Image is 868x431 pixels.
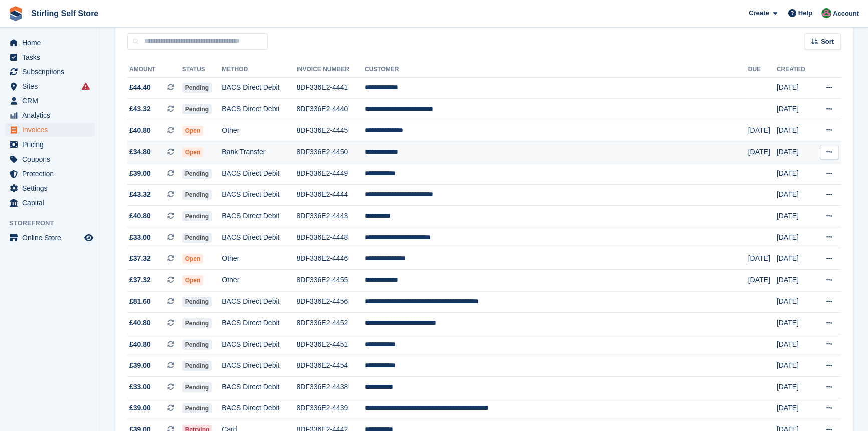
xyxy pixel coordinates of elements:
span: £40.80 [129,339,151,350]
span: £39.00 [129,403,151,413]
td: 8DF336E2-4441 [296,77,364,99]
span: Pricing [22,137,82,152]
td: [DATE] [777,206,814,227]
td: [DATE] [748,120,777,141]
td: 8DF336E2-4449 [296,163,364,185]
th: Amount [127,62,182,78]
span: Pending [182,382,212,392]
span: Sort [821,37,834,47]
td: 8DF336E2-4456 [296,291,364,313]
td: 8DF336E2-4450 [296,141,364,163]
span: £40.80 [129,318,151,328]
span: Open [182,275,204,285]
a: menu [5,108,95,122]
span: £81.60 [129,296,151,307]
td: [DATE] [748,141,777,163]
td: [DATE] [777,77,814,99]
td: [DATE] [777,227,814,248]
span: £39.00 [129,168,151,179]
a: menu [5,65,95,79]
span: Protection [22,167,82,181]
span: Pending [182,169,212,179]
span: Pending [182,340,212,350]
td: 8DF336E2-4443 [296,206,364,227]
td: BACS Direct Debit [222,291,296,313]
th: Created [777,62,814,78]
td: 8DF336E2-4451 [296,334,364,355]
span: Pending [182,361,212,371]
span: Coupons [22,152,82,166]
span: £39.00 [129,360,151,371]
span: £33.00 [129,382,151,392]
td: BACS Direct Debit [222,77,296,99]
span: Create [749,8,769,18]
span: Settings [22,181,82,195]
td: 8DF336E2-4448 [296,227,364,248]
a: menu [5,231,95,245]
td: BACS Direct Debit [222,377,296,398]
td: Bank Transfer [222,141,296,163]
td: 8DF336E2-4444 [296,184,364,206]
a: menu [5,94,95,108]
td: Other [222,120,296,141]
span: Home [22,36,82,50]
th: Customer [365,62,748,78]
td: BACS Direct Debit [222,99,296,120]
span: Storefront [9,218,100,228]
th: Due [748,62,777,78]
span: Pending [182,211,212,221]
th: Status [182,62,222,78]
span: £40.80 [129,125,151,136]
span: Subscriptions [22,65,82,79]
td: BACS Direct Debit [222,334,296,355]
td: Other [222,270,296,292]
span: Open [182,147,204,157]
td: [DATE] [748,270,777,292]
td: 8DF336E2-4454 [296,355,364,377]
img: stora-icon-8386f47178a22dfd0bd8f6a31ec36ba5ce8667c1dd55bd0f319d3a0aa187defe.svg [8,6,23,21]
td: BACS Direct Debit [222,227,296,248]
td: [DATE] [777,141,814,163]
td: 8DF336E2-4439 [296,398,364,419]
a: menu [5,196,95,210]
span: Pending [182,403,212,413]
td: [DATE] [777,270,814,292]
td: Other [222,248,296,270]
td: BACS Direct Debit [222,206,296,227]
span: Capital [22,196,82,210]
td: 8DF336E2-4445 [296,120,364,141]
a: menu [5,167,95,181]
th: Method [222,62,296,78]
th: Invoice Number [296,62,364,78]
a: menu [5,79,95,93]
a: Stirling Self Store [27,5,102,22]
span: £44.40 [129,82,151,93]
td: BACS Direct Debit [222,313,296,334]
img: Lucy [821,8,831,18]
td: BACS Direct Debit [222,163,296,185]
td: [DATE] [777,163,814,185]
span: £37.32 [129,253,151,264]
td: [DATE] [777,248,814,270]
td: BACS Direct Debit [222,398,296,419]
i: Smart entry sync failures have occurred [82,82,90,90]
span: Pending [182,190,212,200]
a: menu [5,137,95,152]
a: menu [5,50,95,64]
span: Open [182,254,204,264]
td: [DATE] [777,355,814,377]
span: £43.32 [129,189,151,200]
span: £43.32 [129,104,151,114]
td: [DATE] [777,291,814,313]
span: £34.80 [129,147,151,157]
span: £33.00 [129,232,151,243]
a: Preview store [83,232,95,244]
td: BACS Direct Debit [222,355,296,377]
td: BACS Direct Debit [222,184,296,206]
td: 8DF336E2-4455 [296,270,364,292]
td: [DATE] [777,184,814,206]
a: menu [5,181,95,195]
span: £37.32 [129,275,151,285]
td: 8DF336E2-4452 [296,313,364,334]
span: Sites [22,79,82,93]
